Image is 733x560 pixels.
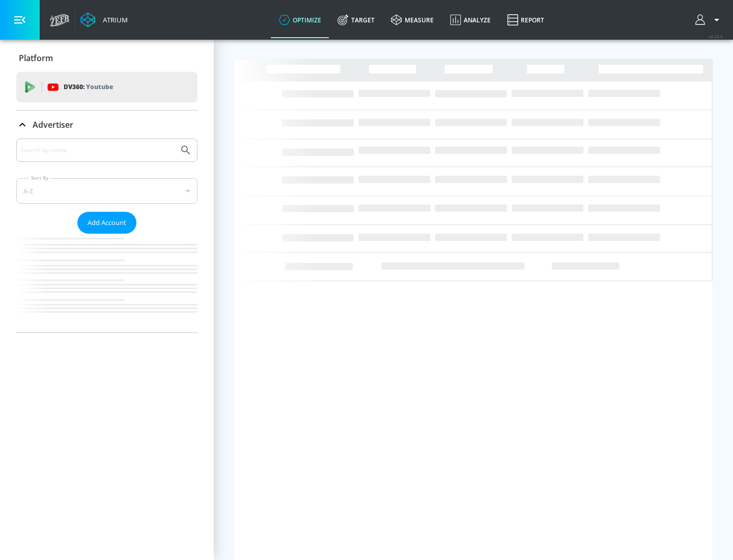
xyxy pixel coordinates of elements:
a: Atrium [80,12,128,27]
a: optimize [271,2,329,38]
div: Advertiser [16,110,198,139]
a: Target [329,2,383,38]
nav: list of Advertiser [16,234,198,332]
span: v 4.25.4 [709,34,723,39]
div: DV360: Youtube [16,72,198,102]
p: Advertiser [33,119,73,130]
div: Atrium [99,15,128,24]
a: Analyze [442,2,499,38]
p: Youtube [86,81,113,92]
a: measure [383,2,442,38]
div: Platform [16,44,198,72]
input: Search by name [20,144,175,157]
p: DV360: [64,81,113,93]
div: A-Z [16,178,198,204]
a: Report [499,2,552,38]
span: Add Account [88,217,126,229]
p: Platform [19,52,53,64]
div: Advertiser [16,138,198,332]
button: Add Account [77,212,136,234]
label: Sort By [29,175,51,181]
